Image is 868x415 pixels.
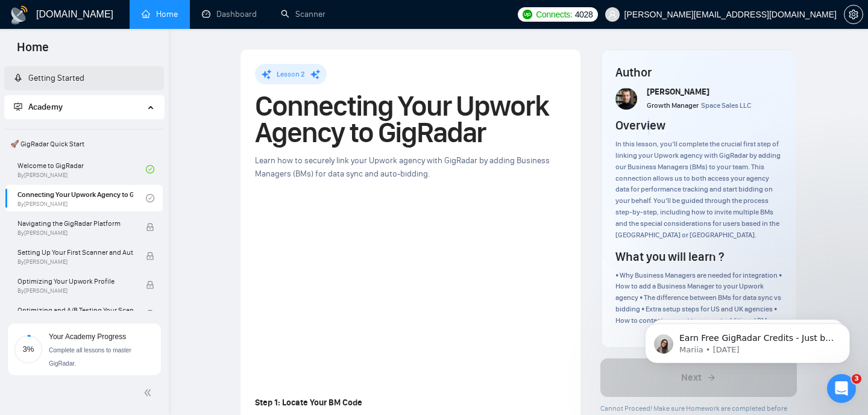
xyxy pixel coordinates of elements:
[14,102,22,111] span: fund-projection-screen
[17,156,146,183] a: Welcome to GigRadarBy[PERSON_NAME]
[146,223,154,231] span: lock
[277,70,305,78] span: Lesson 2
[17,217,133,229] span: Navigating the GigRadar Platform
[202,9,257,19] a: dashboardDashboard
[5,132,163,156] span: 🚀 GigRadar Quick Start
[523,10,532,19] img: upwork-logo.png
[627,298,868,382] iframe: Intercom notifications message
[844,5,863,24] button: setting
[255,398,362,408] strong: Step 1: Locate Your BM Code
[17,287,133,295] span: By [PERSON_NAME]
[49,332,126,341] span: Your Academy Progress
[608,10,617,19] span: user
[17,185,146,211] a: Connecting Your Upwork Agency to GigRadarBy[PERSON_NAME]
[647,87,709,97] span: [PERSON_NAME]
[142,9,178,19] a: homeHome
[143,387,156,399] span: double-left
[14,73,84,83] a: rocketGetting Started
[844,10,863,19] span: setting
[17,258,133,266] span: By [PERSON_NAME]
[255,93,566,146] h1: Connecting Your Upwork Agency to GigRadar
[647,101,699,110] span: Growth Manager
[615,88,637,110] img: vlad-t.jpg
[575,8,593,21] span: 4028
[281,9,325,19] a: searchScanner
[852,374,861,384] span: 3
[7,39,58,64] span: Home
[146,252,154,260] span: lock
[17,229,133,237] span: By [PERSON_NAME]
[17,246,133,258] span: Setting Up Your First Scanner and Auto-Bidder
[14,102,63,112] span: Academy
[255,155,550,179] span: Learn how to securely link your Upwork agency with GigRadar by adding Business Managers (BMs) for...
[615,117,665,134] h4: Overview
[49,347,131,367] span: Complete all lessons to master GigRadar.
[615,248,724,265] h4: What you will learn ?
[600,358,797,397] button: Next
[17,275,133,287] span: Optimizing Your Upwork Profile
[536,8,572,21] span: Connects:
[615,139,782,241] div: In this lesson, you’ll complete the crucial first step of linking your Upwork agency with GigRada...
[827,374,856,403] iframe: Intercom live chat
[615,270,782,326] div: • Why Business Managers are needed for integration • How to add a Business Manager to your Upwork...
[10,5,29,25] img: logo
[146,281,154,289] span: lock
[4,66,164,90] li: Getting Started
[615,64,782,81] h4: Author
[17,304,133,316] span: Optimizing and A/B Testing Your Scanner for Better Results
[28,102,63,112] span: Academy
[701,101,751,110] span: Space Sales LLC
[146,194,154,202] span: check-circle
[146,310,154,318] span: lock
[146,165,154,173] span: check-circle
[14,345,43,353] span: 3%
[844,10,863,19] a: setting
